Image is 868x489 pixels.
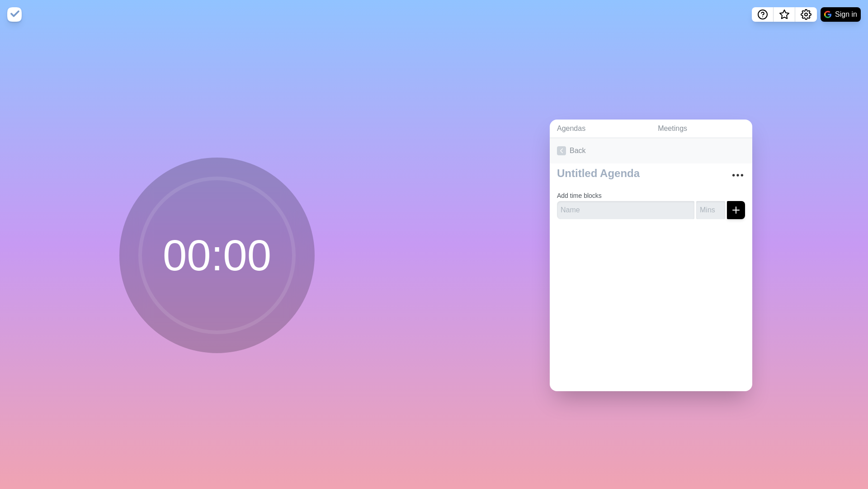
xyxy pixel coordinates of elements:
[795,7,817,22] button: Settings
[821,7,861,22] button: Sign in
[696,201,725,219] input: Mins
[752,7,774,22] button: Help
[550,120,651,138] a: Agendas
[729,166,747,184] button: More
[557,192,602,199] label: Add time blocks
[550,138,752,163] a: Back
[557,201,694,219] input: Name
[824,11,831,18] img: google logo
[774,7,795,22] button: What’s new
[7,7,22,22] img: timeblocks logo
[651,120,752,138] a: Meetings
